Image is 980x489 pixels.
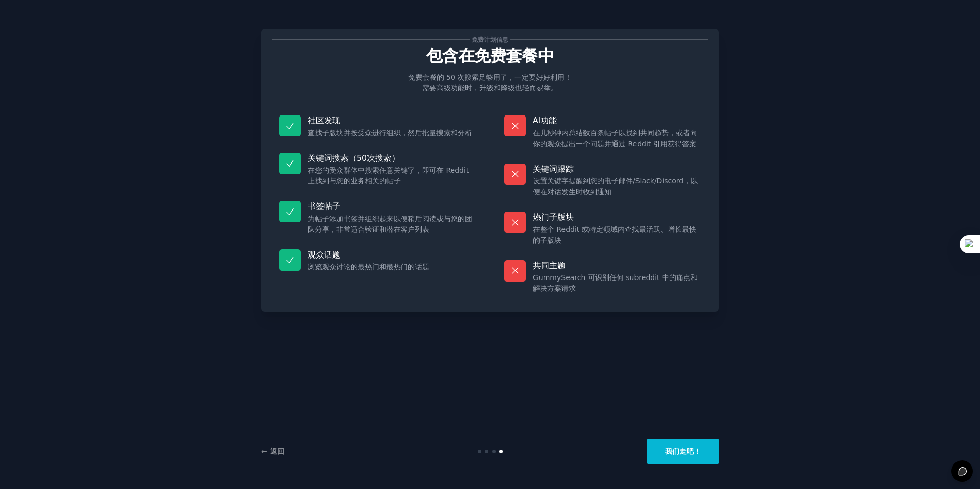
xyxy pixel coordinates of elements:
[422,84,558,92] font: 需要高级功能时，升级和降级也轻而易举。
[308,215,472,234] font: 为帖子添加书签并组织起来以便稍后阅读或与您的团队分享，非常适合验证和潜在客户列表
[533,129,697,148] font: 在几秒钟内总结数百条帖子以找到共同趋势，或者向你的观众提出一个问题并通过 Reddit 引用获得答案
[533,212,574,222] font: 热门子版块
[408,73,572,81] font: 免费套餐的 50 次搜索足够用了，一定要好好利用！
[308,263,429,271] font: 浏览观众讨论的最热门和最热门的话题
[261,447,284,455] a: ← 返回
[533,164,574,174] font: 关键词跟踪
[533,261,566,270] font: 共同主题
[308,166,469,185] font: 在您的受众群体中搜索任意关键字，即可在 Reddit 上找到与您的业务相关的帖子
[308,250,340,260] font: 观众话题
[533,225,696,244] font: 在整个 Reddit 或特定领域内查找最活跃、增长最快的子版块
[533,177,698,196] font: 设置关键字提醒到您的电子邮件/Slack/Discord，以便在对话发生时收到通知
[308,129,472,137] font: 查找子版块并按受众进行组织，然后批量搜索和分析
[472,36,508,43] font: 免费计划信息
[665,447,701,455] font: 我们走吧！
[533,115,557,125] font: AI功能
[533,273,698,292] font: GummySearch 可识别任何 subreddit 中的痛点和解决方案请求
[308,153,400,163] font: 关键词搜索（50次搜索）
[308,201,340,211] font: 书签帖子
[426,46,554,65] font: 包含在免费套餐中
[647,439,719,464] button: 我们走吧！
[308,115,340,125] font: 社区发现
